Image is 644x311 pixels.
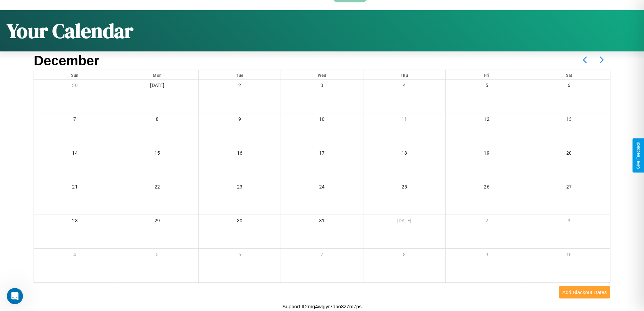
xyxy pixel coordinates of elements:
[116,80,198,93] div: [DATE]
[559,286,610,298] button: Add Blackout Dates
[116,215,198,229] div: 29
[281,80,363,93] div: 3
[636,142,641,169] div: Give Feedback
[446,80,528,93] div: 5
[116,181,198,195] div: 22
[528,181,610,195] div: 27
[528,80,610,93] div: 6
[281,70,363,79] div: Wed
[199,70,281,79] div: Tue
[116,70,198,79] div: Mon
[199,80,281,93] div: 2
[446,215,528,229] div: 2
[363,249,446,263] div: 8
[363,113,446,127] div: 11
[199,181,281,195] div: 23
[116,147,198,161] div: 15
[7,288,23,304] iframe: Intercom live chat
[528,70,610,79] div: Sat
[34,249,116,263] div: 4
[34,113,116,127] div: 7
[363,70,446,79] div: Thu
[199,215,281,229] div: 30
[34,147,116,161] div: 14
[363,215,446,229] div: [DATE]
[446,70,528,79] div: Fri
[363,181,446,195] div: 25
[528,113,610,127] div: 13
[34,215,116,229] div: 28
[281,181,363,195] div: 24
[446,147,528,161] div: 19
[282,302,361,311] p: Support ID: mg4wgjyr7dbo3z7m7ps
[116,113,198,127] div: 8
[446,113,528,127] div: 12
[363,80,446,93] div: 4
[7,17,133,45] h1: Your Calendar
[199,249,281,263] div: 6
[199,113,281,127] div: 9
[34,181,116,195] div: 21
[281,147,363,161] div: 17
[528,147,610,161] div: 20
[281,249,363,263] div: 7
[199,147,281,161] div: 16
[528,215,610,229] div: 3
[34,80,116,93] div: 30
[34,70,116,79] div: Sun
[281,113,363,127] div: 10
[116,249,198,263] div: 5
[446,249,528,263] div: 9
[34,53,99,68] h2: December
[281,215,363,229] div: 31
[528,249,610,263] div: 10
[363,147,446,161] div: 18
[446,181,528,195] div: 26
